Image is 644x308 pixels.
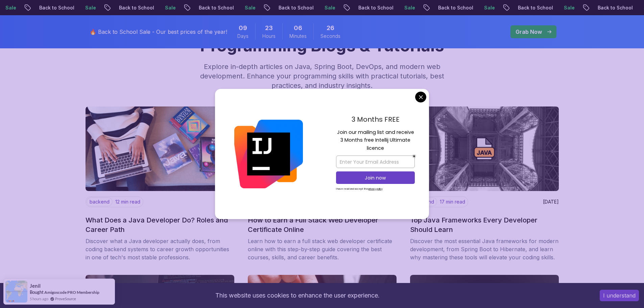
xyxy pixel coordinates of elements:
p: 🔥 Back to School Sale - Our best prices of the year! [90,28,227,36]
p: Sale [551,4,573,11]
p: Sale [232,4,254,11]
h2: How to Earn a Full Stack Web Developer Certificate Online [248,215,392,234]
span: 5 hours ago [30,296,48,302]
p: Discover the most essential Java frameworks for modern development, from Spring Boot to Hibernate... [410,237,559,261]
img: image [86,106,234,191]
p: Back to School [186,4,232,11]
p: Sale [73,4,94,11]
p: Sale [392,4,413,11]
p: Back to School [505,4,551,11]
a: Amigoscode PRO Membership [44,290,99,295]
a: ProveSource [55,296,76,302]
p: Learn how to earn a full stack web developer certificate online with this step-by-step guide cove... [248,237,397,261]
p: Back to School [266,4,312,11]
p: 17 min read [440,198,465,205]
p: 12 min read [115,198,140,205]
h1: Programming Blogs & Tutorials [86,38,559,54]
p: Explore in-depth articles on Java, Spring Boot, DevOps, and modern web development. Enhance your ... [192,62,452,90]
h2: What Does a Java Developer Do? Roles and Career Path [86,215,230,234]
span: Days [237,33,248,40]
p: Back to School [106,4,152,11]
p: Sale [152,4,174,11]
p: [DATE] [543,198,559,205]
span: Hours [262,33,276,40]
span: 6 Minutes [294,23,302,33]
h2: Top Java Frameworks Every Developer Should Learn [410,215,555,234]
p: Sale [472,4,493,11]
a: imagebackend17 min read[DATE]Top Java Frameworks Every Developer Should LearnDiscover the most es... [410,106,559,261]
p: Back to School [346,4,392,11]
button: Accept cookies [600,290,639,301]
span: 23 Hours [265,23,273,33]
p: Discover what a Java developer actually does, from coding backend systems to career growth opport... [86,237,234,261]
p: Back to School [585,4,631,11]
span: Jenil [30,283,41,289]
span: 9 Days [239,23,247,33]
span: Seconds [320,33,340,40]
span: Bought [30,289,44,295]
a: imagebackend12 min read[DATE]What Does a Java Developer Do? Roles and Career PathDiscover what a ... [86,106,234,261]
p: Grab Now [516,28,542,36]
p: Back to School [27,4,73,11]
span: Minutes [289,33,307,40]
p: backend [87,197,113,206]
p: Sale [312,4,334,11]
div: This website uses cookies to enhance the user experience. [5,288,590,303]
p: Back to School [426,4,472,11]
img: provesource social proof notification image [5,281,27,303]
span: 26 Seconds [327,23,334,33]
img: image [410,106,559,191]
